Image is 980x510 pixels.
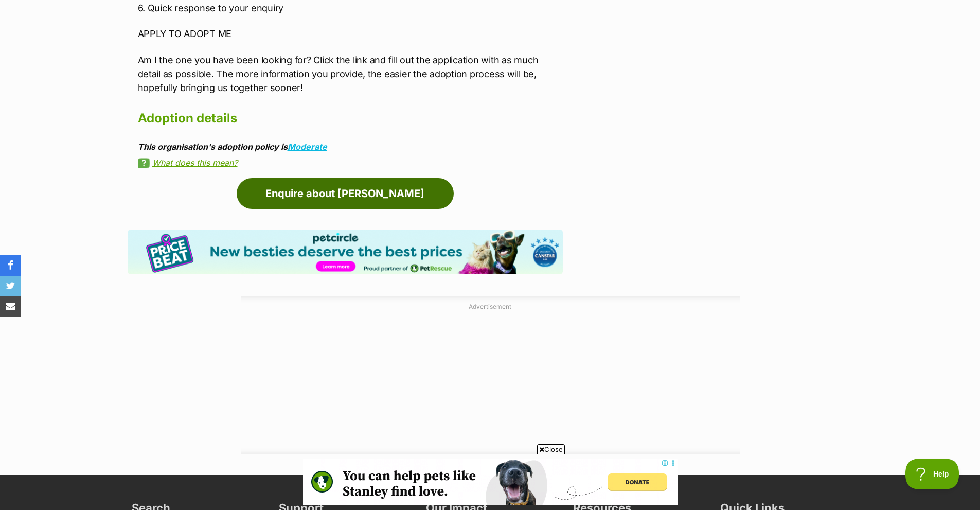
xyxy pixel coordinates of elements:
[138,158,563,167] a: What does this mean?
[288,142,327,152] a: Moderate
[241,296,740,454] div: Advertisement
[537,444,565,454] span: Close
[138,27,563,41] p: APPLY TO ADOPT ME
[138,107,563,130] h2: Adoption details
[128,230,563,274] img: Pet Circle promo banner
[905,459,959,489] iframe: Help Scout Beacon - Open
[138,142,563,151] div: This organisation's adoption policy is
[241,315,740,444] iframe: Advertisement
[237,178,454,209] a: Enquire about [PERSON_NAME]
[303,459,678,505] iframe: Advertisement
[138,53,563,95] p: Am I the one you have been looking for? Click the link and fill out the application with as much ...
